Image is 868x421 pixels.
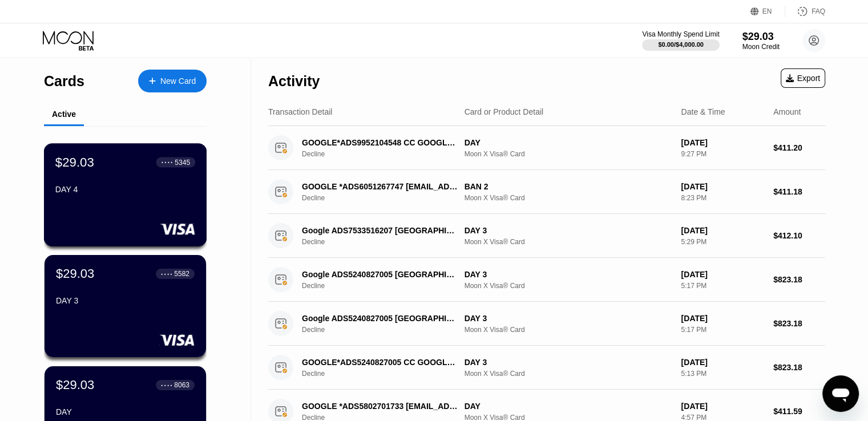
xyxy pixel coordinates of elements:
[45,255,206,357] div: $29.03● ● ● ●5582DAY 3
[268,170,825,214] div: GOOGLE *ADS6051267747 [EMAIL_ADDRESS]DeclineBAN 2Moon X Visa® Card[DATE]8:23 PM$411.18
[773,107,801,116] div: Amount
[681,326,764,334] div: 5:17 PM
[642,30,719,38] div: Visa Monthly Spend Limit
[302,358,458,367] div: GOOGLE*ADS5240827005 CC GOOGLE.COMIE
[773,363,825,372] div: $823.18
[773,275,825,284] div: $823.18
[681,150,764,158] div: 9:27 PM
[773,143,825,152] div: $411.20
[465,402,672,411] div: DAY
[773,187,825,196] div: $411.18
[465,182,672,191] div: BAN 2
[44,73,84,90] div: Cards
[302,370,470,378] div: Decline
[681,107,725,116] div: Date & Time
[681,182,764,191] div: [DATE]
[55,155,94,169] div: $29.03
[161,272,172,276] div: ● ● ● ●
[642,30,719,51] div: Visa Monthly Spend Limit$0.00/$4,000.00
[681,270,764,279] div: [DATE]
[681,138,764,147] div: [DATE]
[160,76,196,86] div: New Card
[175,158,190,166] div: 5345
[161,383,172,387] div: ● ● ● ●
[174,270,189,278] div: 5582
[268,258,825,302] div: Google ADS5240827005 [GEOGRAPHIC_DATA] IEDeclineDAY 3Moon X Visa® Card[DATE]5:17 PM$823.18
[56,266,94,281] div: $29.03
[302,194,470,202] div: Decline
[786,74,820,83] div: Export
[681,402,764,411] div: [DATE]
[781,68,825,88] div: Export
[302,182,458,191] div: GOOGLE *ADS6051267747 [EMAIL_ADDRESS]
[45,144,206,246] div: $29.03● ● ● ●5345DAY 4
[681,194,764,202] div: 8:23 PM
[268,107,332,116] div: Transaction Detail
[681,238,764,246] div: 5:29 PM
[465,270,672,279] div: DAY 3
[174,381,189,389] div: 8063
[465,138,672,147] div: DAY
[742,43,780,51] div: Moon Credit
[302,238,470,246] div: Decline
[302,282,470,290] div: Decline
[773,407,825,416] div: $411.59
[302,138,458,147] div: GOOGLE*ADS9952104548 CC GOOGLE.COMIE
[268,346,825,390] div: GOOGLE*ADS5240827005 CC GOOGLE.COMIEDeclineDAY 3Moon X Visa® Card[DATE]5:13 PM$823.18
[681,370,764,378] div: 5:13 PM
[268,126,825,170] div: GOOGLE*ADS9952104548 CC GOOGLE.COMIEDeclineDAYMoon X Visa® Card[DATE]9:27 PM$411.20
[302,314,458,323] div: Google ADS5240827005 [GEOGRAPHIC_DATA] IE
[465,358,672,367] div: DAY 3
[658,41,704,48] div: $0.00 / $4,000.00
[465,370,672,378] div: Moon X Visa® Card
[465,226,672,235] div: DAY 3
[302,326,470,334] div: Decline
[742,31,780,51] div: $29.03Moon Credit
[302,226,458,235] div: Google ADS7533516207 [GEOGRAPHIC_DATA] IE
[465,107,544,116] div: Card or Product Detail
[302,270,458,279] div: Google ADS5240827005 [GEOGRAPHIC_DATA] IE
[773,231,825,240] div: $412.10
[138,70,207,92] div: New Card
[56,296,195,305] div: DAY 3
[162,160,173,164] div: ● ● ● ●
[465,194,672,202] div: Moon X Visa® Card
[55,185,195,194] div: DAY 4
[681,358,764,367] div: [DATE]
[302,402,458,411] div: GOOGLE *ADS5802701733 [EMAIL_ADDRESS]
[268,214,825,258] div: Google ADS7533516207 [GEOGRAPHIC_DATA] IEDeclineDAY 3Moon X Visa® Card[DATE]5:29 PM$412.10
[465,326,672,334] div: Moon X Visa® Card
[773,319,825,328] div: $823.18
[52,110,76,119] div: Active
[465,150,672,158] div: Moon X Visa® Card
[465,238,672,246] div: Moon X Visa® Card
[681,282,764,290] div: 5:17 PM
[681,226,764,235] div: [DATE]
[762,7,772,15] div: EN
[56,378,94,392] div: $29.03
[465,314,672,323] div: DAY 3
[785,6,825,17] div: FAQ
[56,407,195,416] div: DAY
[822,375,859,412] iframe: Viestintäikkunan käynnistyspainike
[268,73,320,90] div: Activity
[465,282,672,290] div: Moon X Visa® Card
[750,6,785,17] div: EN
[742,31,780,43] div: $29.03
[302,150,470,158] div: Decline
[268,302,825,346] div: Google ADS5240827005 [GEOGRAPHIC_DATA] IEDeclineDAY 3Moon X Visa® Card[DATE]5:17 PM$823.18
[681,314,764,323] div: [DATE]
[812,7,825,15] div: FAQ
